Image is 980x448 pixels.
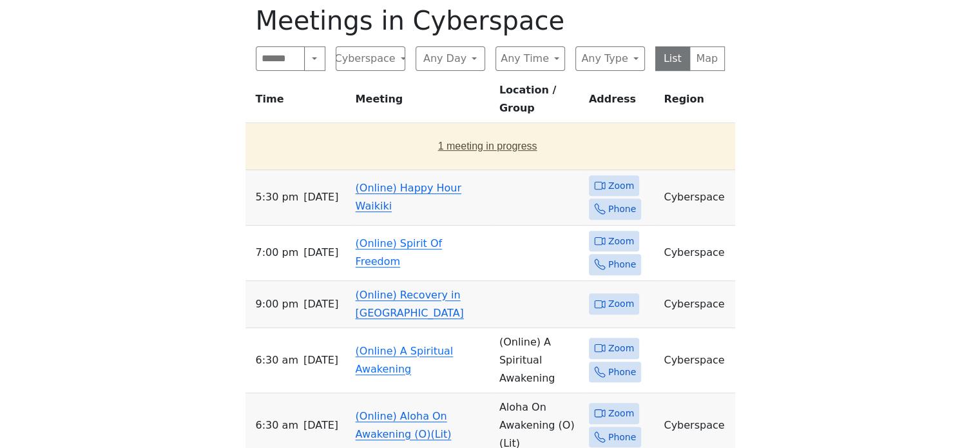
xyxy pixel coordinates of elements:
[303,295,338,313] span: [DATE]
[256,416,298,434] span: 6:30 AM
[608,178,634,194] span: Zoom
[356,410,452,440] a: (Online) Aloha On Awakening (O)(Lit)
[256,188,299,206] span: 5:30 PM
[689,46,725,71] button: Map
[356,182,461,212] a: (Online) Happy Hour Waikiki
[304,46,325,71] button: Search
[608,201,636,217] span: Phone
[655,46,691,71] button: List
[608,233,634,249] span: Zoom
[256,295,299,313] span: 9:00 PM
[658,281,735,328] td: Cyberspace
[658,328,735,393] td: Cyberspace
[608,296,634,312] span: Zoom
[575,46,645,71] button: Any Type
[584,81,659,123] th: Address
[494,328,584,393] td: (Online) A Spiritual Awakening
[608,340,634,356] span: Zoom
[245,81,351,123] th: Time
[303,416,338,434] span: [DATE]
[658,170,735,226] td: Cyberspace
[608,429,636,445] span: Phone
[608,257,636,273] span: Phone
[256,244,299,262] span: 7:00 PM
[608,364,636,380] span: Phone
[251,128,725,164] button: 1 meeting in progress
[356,237,443,268] a: (Online) Spirit Of Freedom
[256,351,298,369] span: 6:30 AM
[658,226,735,281] td: Cyberspace
[658,81,735,123] th: Region
[336,46,405,71] button: Cyberspace
[608,405,634,422] span: Zoom
[494,81,584,123] th: Location / Group
[356,345,454,375] a: (Online) A Spiritual Awakening
[256,46,305,71] input: Search
[303,351,338,369] span: [DATE]
[256,5,725,36] h1: Meetings in Cyberspace
[495,46,565,71] button: Any Time
[416,46,485,71] button: Any Day
[356,289,464,319] a: (Online) Recovery in [GEOGRAPHIC_DATA]
[303,188,338,206] span: [DATE]
[351,81,494,123] th: Meeting
[303,244,338,262] span: [DATE]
